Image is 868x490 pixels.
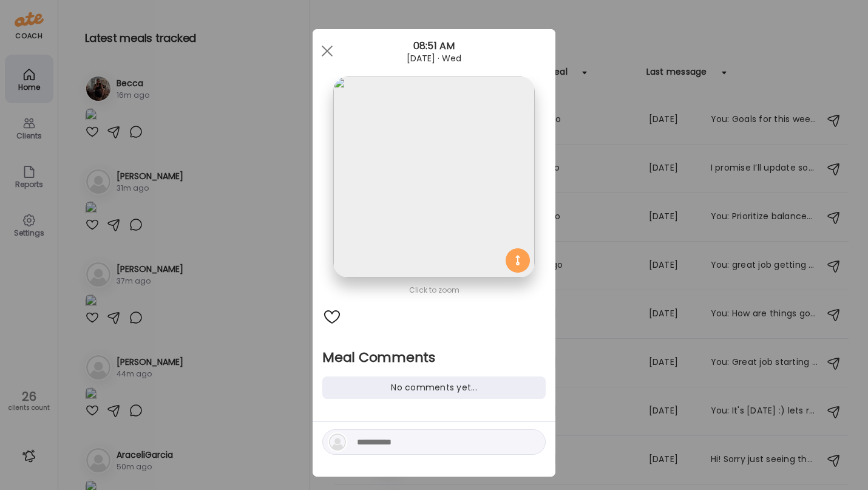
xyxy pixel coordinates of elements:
img: bg-avatar-default.svg [329,434,346,451]
div: No comments yet... [322,376,546,399]
div: Click to zoom [322,283,546,298]
img: images%2FvTftA8v5t4PJ4mYtYO3Iw6ljtGM2%2F9ohN247rrd4xolSr6OkJ%2F2qT8VD0rmP3AsbM7dtmX_1080 [333,77,534,277]
h2: Meal Comments [322,349,546,367]
div: 08:51 AM [313,39,555,53]
div: [DATE] · Wed [313,53,555,63]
